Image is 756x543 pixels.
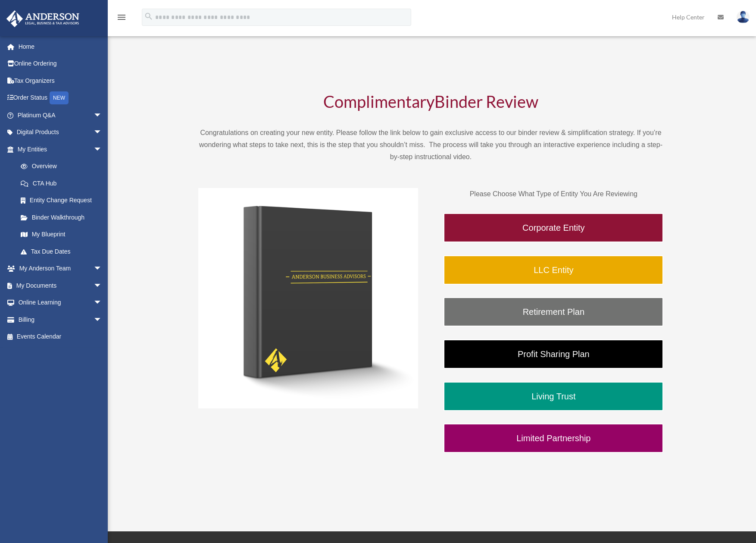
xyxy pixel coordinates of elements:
[444,255,663,285] a: LLC Entity
[444,297,663,326] a: Retirement Plan
[444,339,663,369] a: Profit Sharing Plan
[94,124,111,141] span: arrow_drop_down
[4,10,82,27] img: Anderson Advisors Platinum Portal
[444,188,663,200] p: Please Choose What Type of Entity You Are Reviewing
[444,382,663,411] a: Living Trust
[6,55,115,72] a: Online Ordering
[444,213,663,242] a: Corporate Entity
[6,260,115,277] a: My Anderson Teamarrow_drop_down
[12,158,115,175] a: Overview
[94,277,111,295] span: arrow_drop_down
[737,11,750,23] img: User Pic
[144,12,153,21] i: search
[6,38,115,55] a: Home
[12,175,115,192] a: CTA Hub
[12,192,115,209] a: Entity Change Request
[6,328,115,345] a: Events Calendar
[94,141,111,158] span: arrow_drop_down
[94,294,111,312] span: arrow_drop_down
[6,107,115,124] a: Platinum Q&Aarrow_drop_down
[198,127,664,163] p: Congratulations on creating your new entity. Please follow the link below to gain exclusive acces...
[116,12,127,22] i: menu
[6,141,115,158] a: My Entitiesarrow_drop_down
[94,107,111,124] span: arrow_drop_down
[12,243,115,260] a: Tax Due Dates
[12,209,111,226] a: Binder Walkthrough
[94,311,111,329] span: arrow_drop_down
[116,15,127,22] a: menu
[6,294,115,311] a: Online Learningarrow_drop_down
[94,260,111,278] span: arrow_drop_down
[6,277,115,294] a: My Documentsarrow_drop_down
[6,72,115,89] a: Tax Organizers
[6,124,115,141] a: Digital Productsarrow_drop_down
[6,89,115,107] a: Order StatusNEW
[50,91,69,104] div: NEW
[434,91,538,111] span: Binder Review
[12,226,115,243] a: My Blueprint
[323,91,434,111] span: Complimentary
[6,311,115,328] a: Billingarrow_drop_down
[444,424,663,453] a: Limited Partnership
